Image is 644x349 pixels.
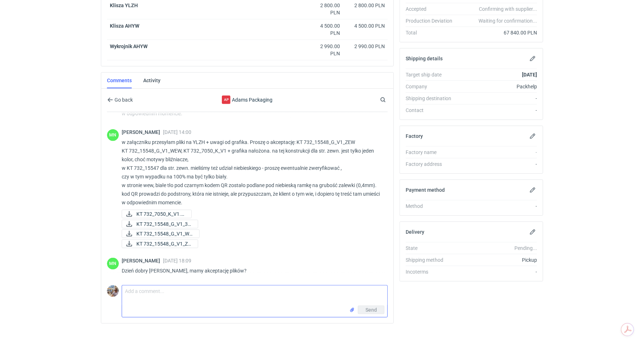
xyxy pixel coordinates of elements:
button: Edit delivery details [528,228,537,236]
strong: Klisza AHYW [110,23,139,29]
div: Target ship date [406,71,458,78]
button: Edit payment method [528,186,537,194]
span: Send [365,307,377,312]
div: Adams Packaging [188,96,306,104]
div: Accepted [406,5,458,13]
div: 2 800.00 PLN [310,2,340,16]
img: Michał Palasek [107,285,119,297]
div: KT 732_15548_G_V1_WEW.pdf [122,229,193,238]
em: Waiting for confirmation... [479,17,537,24]
button: Edit shipping details [528,54,537,63]
div: Małgorzata Nowotna [107,258,119,270]
span: Go back [113,97,133,102]
strong: [DATE] [522,72,537,78]
div: 2 990.00 PLN [310,43,340,57]
div: - [458,149,537,156]
div: Małgorzata Nowotna [107,129,119,141]
span: [DATE] 14:00 [163,129,191,135]
div: 2 990.00 PLN [346,43,385,50]
div: Factory address [406,160,458,168]
em: Confirming with supplier... [479,6,537,12]
div: Packhelp [458,83,537,90]
div: 4 500.00 PLN [346,22,385,29]
div: Shipping destination [406,95,458,102]
figcaption: MN [107,129,119,141]
strong: Wykrojnik AHYW [110,43,148,49]
div: Method [406,203,458,210]
span: KT 732_15548_G_V1_3D... [136,220,192,228]
div: 67 840.00 PLN [458,29,537,36]
div: - [458,268,537,275]
div: KT 732_15548_G_V1_ZEW.pdf [122,239,193,248]
span: KT 732_15548_G_V1_ZE... [136,240,192,248]
div: State [406,245,458,252]
a: KT 732_7050_K_V1.pdf [122,210,192,218]
button: Send [358,306,384,314]
div: - [458,160,537,168]
span: [PERSON_NAME] [122,258,163,264]
div: Incoterms [406,268,458,275]
div: Total [406,29,458,36]
h2: Factory [406,133,423,139]
span: KT 732_15548_G_V1_WE... [136,230,193,238]
span: [DATE] 18:09 [163,258,191,264]
div: Production Deviation [406,17,458,24]
a: Comments [107,73,132,88]
h2: Payment method [406,187,445,193]
figcaption: MN [107,258,119,270]
div: Adams Packaging [222,96,230,104]
div: - [458,107,537,114]
span: [PERSON_NAME] [122,129,163,135]
a: KT 732_15548_G_V1_3D... [122,220,198,228]
button: Edit factory details [528,132,537,140]
div: - [458,95,537,102]
a: Activity [143,73,160,88]
div: 4 500.00 PLN [310,22,340,37]
div: Factory name [406,149,458,156]
div: - [458,203,537,210]
div: Shipping method [406,256,458,264]
button: Go back [107,96,133,104]
a: KT 732_15548_G_V1_ZE... [122,239,198,248]
div: 2 800.00 PLN [346,2,385,9]
div: Pickup [458,256,537,264]
input: Search [379,96,402,104]
p: Dzień dobry [PERSON_NAME], mamy akceptację plików? [122,266,382,275]
figcaption: AP [222,96,230,104]
div: Contact [406,107,458,114]
a: KT 732_15548_G_V1_WE... [122,229,200,238]
strong: Klisza YLZH [110,3,138,8]
div: Company [406,83,458,90]
h2: Shipping details [406,56,443,61]
h2: Delivery [406,229,424,235]
span: KT 732_7050_K_V1.pdf [136,210,186,218]
div: KT 732_15548_G_V1_3D.JPG [122,220,193,228]
p: w załączniku przesyłam pliki na YLZH + uwagi od grafika. Proszę o akceptację: KT 732_15548_G_V1_Z... [122,138,382,207]
em: Pending... [514,245,537,251]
